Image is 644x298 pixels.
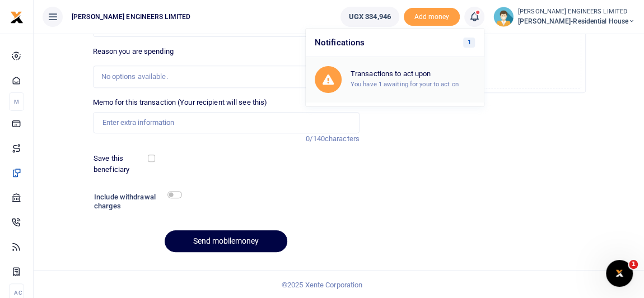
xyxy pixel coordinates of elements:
h6: Include withdrawal charges [94,193,176,210]
span: UGX 334,946 [349,11,391,22]
iframe: Intercom live chat [606,260,633,287]
a: profile-user [PERSON_NAME] ENGINEERS LIMITED [PERSON_NAME]-Residential House [493,7,635,27]
a: Add money [404,12,460,20]
span: 0/140 [306,134,325,143]
li: Wallet ballance [336,7,404,27]
input: Enter extra information [93,112,360,133]
img: logo-small [10,11,24,24]
h6: Transactions to act upon [351,69,475,78]
span: [PERSON_NAME]-Residential House [518,16,635,26]
li: M [9,92,24,111]
img: profile-user [493,7,514,27]
span: [PERSON_NAME] ENGINEERS LIMITED [67,12,195,22]
a: Transactions to act upon You have 1 awaiting for your to act on [306,57,484,102]
h6: Notifications [306,29,484,57]
span: Add money [404,8,460,26]
button: Send mobilemoney [165,230,287,252]
small: You have 1 awaiting for your to act on [351,80,459,88]
label: Memo for this transaction (Your recipient will see this) [93,97,268,108]
div: No options available. [101,71,343,82]
span: 1 [629,260,638,269]
span: characters [325,134,360,143]
a: logo-small logo-large logo-large [10,12,24,21]
label: Save this beneficiary [94,153,150,175]
a: UGX 334,946 [340,7,399,27]
li: Toup your wallet [404,8,460,26]
label: Reason you are spending [93,46,174,57]
small: [PERSON_NAME] ENGINEERS LIMITED [518,7,635,17]
span: 1 [463,38,475,48]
